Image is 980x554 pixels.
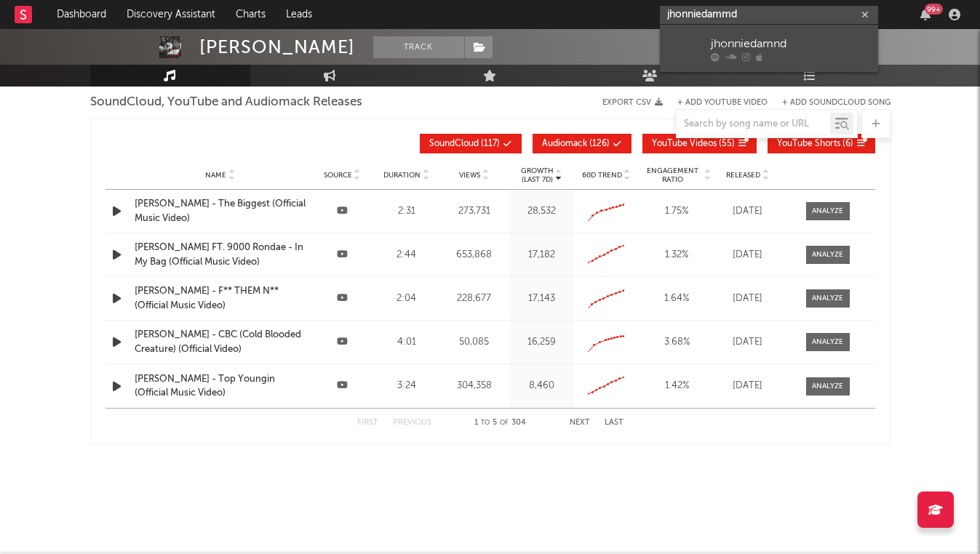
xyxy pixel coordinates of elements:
span: Views [459,171,480,180]
a: [PERSON_NAME] - CBC (Cold Blooded Creature) (Official Video) [135,328,306,356]
a: [PERSON_NAME] - F** THEM N** (Official Music Video) [135,284,306,313]
a: jhonniedamnd [660,25,878,72]
div: 17,182 [513,248,570,262]
div: [DATE] [719,204,777,219]
div: 1.75 % [642,204,712,219]
a: [PERSON_NAME] - The Biggest (Official Music Video) [135,197,306,225]
button: Audiomack(126) [533,134,632,153]
div: 1.32 % [642,248,712,262]
div: 99 + [925,4,943,15]
span: SoundCloud, YouTube and Audiomack Releases [90,94,362,111]
div: 228,677 [442,292,506,306]
div: 2:04 [378,292,436,306]
a: [PERSON_NAME] FT. 9000 Rondae - In My Bag (Official Music Video) [135,241,306,269]
button: Previous [393,419,431,427]
div: [PERSON_NAME] [199,36,355,58]
div: 3:24 [378,379,436,393]
div: 273,731 [442,204,506,219]
button: + Add YouTube Video [677,99,768,107]
div: 2:31 [378,204,436,219]
span: YouTube Shorts [777,140,840,148]
div: 4:01 [378,335,436,350]
p: Growth [521,166,554,175]
span: Engagement Ratio [642,166,703,184]
span: Audiomack [542,140,587,148]
button: + Add SoundCloud Song [782,99,891,107]
div: [DATE] [719,379,777,393]
a: [PERSON_NAME] - Top Youngin (Official Music Video) [135,372,306,401]
input: Search for artists [660,6,878,24]
div: + Add YouTube Video [663,99,768,107]
span: Released [726,171,760,180]
button: Track [373,36,464,58]
div: 2:44 [378,248,436,262]
span: Duration [383,171,421,180]
div: 28,532 [513,204,570,219]
button: Export CSV [602,98,663,107]
input: Search by song name or URL [677,119,830,130]
span: to [481,419,490,426]
div: 1 5 304 [461,414,541,432]
div: 3.68 % [642,335,712,350]
button: YouTube Videos(55) [642,134,757,153]
span: ( 6 ) [777,140,853,148]
button: SoundCloud(117) [420,134,522,153]
div: 50,085 [442,335,506,350]
div: [DATE] [719,335,777,350]
div: 653,868 [442,248,506,262]
span: of [500,419,509,426]
p: (Last 7d) [521,175,554,184]
div: 17,143 [513,292,570,306]
span: YouTube Videos [652,140,717,148]
span: SoundCloud [429,140,479,148]
button: Last [605,419,624,427]
span: ( 126 ) [542,140,610,148]
div: 16,259 [513,335,570,350]
div: 1.42 % [642,379,712,393]
button: YouTube Shorts(6) [768,134,875,153]
div: [DATE] [719,292,777,306]
span: Source [324,171,352,180]
span: Name [205,171,226,180]
span: ( 55 ) [652,140,735,148]
div: [DATE] [719,248,777,262]
button: 99+ [920,9,931,20]
div: jhonniedamnd [711,35,871,52]
div: 304,358 [442,379,506,393]
button: First [357,419,378,427]
div: 8,460 [513,379,570,393]
button: + Add SoundCloud Song [768,99,891,107]
button: Next [570,419,590,427]
span: 60D Trend [582,171,622,180]
span: ( 117 ) [429,140,500,148]
div: 1.64 % [642,292,712,306]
